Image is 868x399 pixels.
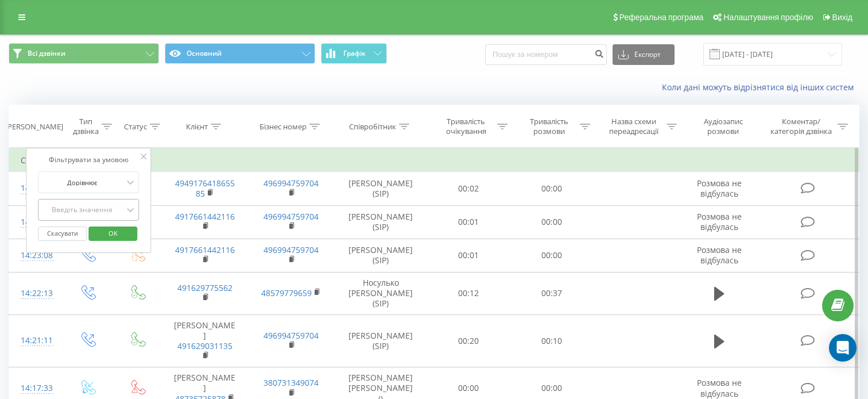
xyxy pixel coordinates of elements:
[263,330,319,341] a: 496994759704
[5,122,63,132] div: [PERSON_NAME]
[162,314,248,367] td: [PERSON_NAME]
[437,117,494,136] div: Тривалість очікування
[510,239,594,272] td: 00:00
[175,211,235,222] a: 4917661442116
[263,377,319,388] a: 380731349074
[723,13,813,22] span: Налаштування профілю
[72,117,99,136] div: Тип дзвінка
[263,244,319,255] a: 496994759704
[427,272,510,314] td: 00:12
[485,44,607,65] input: Пошук за номером
[334,205,427,239] td: [PERSON_NAME] (SIP)
[38,154,139,166] div: Фільтрувати за умовою
[261,287,312,298] a: 48579779659
[21,177,51,199] div: 14:24:00
[697,244,742,266] span: Розмова не відбулась
[510,172,594,205] td: 00:00
[427,314,510,367] td: 00:20
[832,13,852,22] span: Вихід
[21,282,51,305] div: 14:22:13
[186,122,208,132] div: Клієнт
[21,329,51,352] div: 14:21:11
[124,122,147,132] div: Статус
[42,205,123,214] div: Введіть значення
[829,334,857,362] div: Open Intercom Messenger
[603,117,663,136] div: Назва схеми переадресації
[521,117,578,136] div: Тривалість розмови
[427,172,510,205] td: 00:02
[263,178,319,189] a: 496994759704
[334,239,427,272] td: [PERSON_NAME] (SIP)
[38,227,87,241] button: Скасувати
[175,178,235,199] a: 494917641865585
[177,282,232,293] a: 491629775562
[510,205,594,239] td: 00:00
[9,149,859,172] td: Сьогодні
[175,244,235,255] a: 4917661442116
[321,43,387,64] button: Графік
[97,224,129,242] span: OK
[334,314,427,367] td: [PERSON_NAME] (SIP)
[334,272,427,314] td: Носулько [PERSON_NAME] (SIP)
[88,227,137,241] button: OK
[343,49,366,57] span: Графік
[697,211,742,232] span: Розмова не відбулась
[263,211,319,222] a: 496994759704
[165,43,315,64] button: Основний
[427,205,510,239] td: 00:01
[510,314,594,367] td: 00:10
[619,13,704,22] span: Реферальна програма
[510,272,594,314] td: 00:37
[21,211,51,233] div: 14:23:18
[349,122,396,132] div: Співробітник
[177,340,232,351] a: 491629031135
[9,43,159,64] button: Всі дзвінки
[21,244,51,267] div: 14:23:08
[259,122,307,132] div: Бізнес номер
[613,44,675,65] button: Експорт
[690,117,757,136] div: Аудіозапис розмови
[334,172,427,205] td: [PERSON_NAME] (SIP)
[662,82,859,93] a: Коли дані можуть відрізнятися вiд інших систем
[768,117,835,136] div: Коментар/категорія дзвінка
[697,377,742,398] span: Розмова не відбулась
[28,49,65,58] span: Всі дзвінки
[427,239,510,272] td: 00:01
[697,178,742,199] span: Розмова не відбулась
